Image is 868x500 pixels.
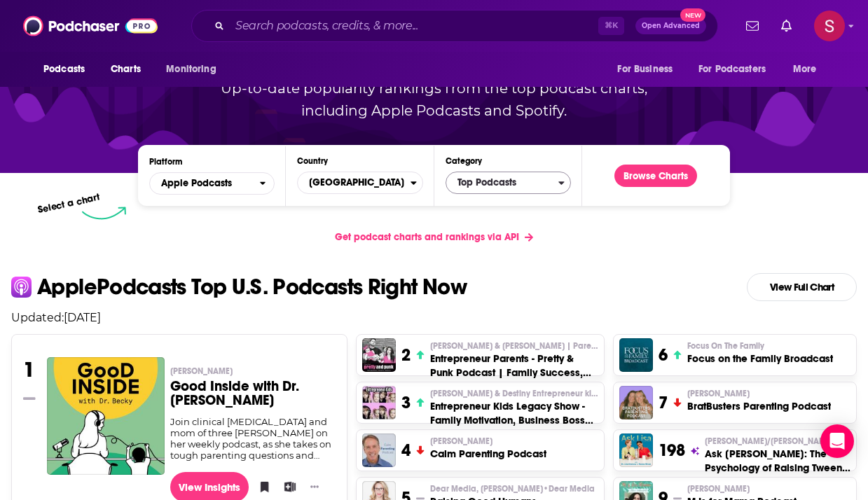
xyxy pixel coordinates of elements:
[430,340,598,380] a: [PERSON_NAME] & [PERSON_NAME] | Parenting, Business, Mindset, Life Coach, [MEDICAL_DATA], Mom, Fa...
[166,60,216,79] span: Monitoring
[687,483,797,494] p: Abbie Halberstadt
[362,338,396,372] img: Entrepreneur Parents - Pretty & Punk Podcast | Family Success, Business Tactics, Relationship Goals
[617,60,673,79] span: For Business
[280,476,294,497] button: Add to List
[814,11,845,41] img: User Profile
[598,17,624,35] span: ⌘ K
[619,386,653,419] img: BratBusters Parenting Podcast
[230,15,598,37] input: Search podcasts, credits, & more...
[687,483,750,494] span: [PERSON_NAME]
[298,171,410,195] span: [GEOGRAPHIC_DATA]
[430,483,595,494] span: Dear Media, [PERSON_NAME]
[149,172,275,195] button: open menu
[705,436,850,447] p: Dr. Lisa Damour/Reena Ninan
[680,8,705,22] span: New
[254,476,268,497] button: Bookmark Podcast
[37,276,467,298] p: Apple Podcasts Top U.S. Podcasts Right Now
[687,388,831,413] a: [PERSON_NAME]BratBusters Parenting Podcast
[82,207,126,220] img: select arrow
[659,440,685,461] h3: 198
[362,386,396,419] img: Entrepreneur Kids Legacy Show - Family Motivation, Business Boss Babies, Inspirational Speakers a...
[47,357,165,475] a: Good Inside with Dr. Becky
[430,483,595,494] p: Dear Media, Aliza Pressman • Dear Media
[430,340,598,352] p: Ildiko Ferenczi & Dan Caldwell | Parenting, Business, Mindset, Life Coach, Self Improvement, Mom,...
[689,56,786,83] button: open menu
[161,179,232,188] span: Apple Podcasts
[705,436,833,447] span: [PERSON_NAME]/[PERSON_NAME]
[446,172,571,194] button: Categories
[430,399,598,427] h3: Entrepreneur Kids Legacy Show - Family Motivation, Business Boss Babies, Inspirational Speakers a...
[193,77,675,122] p: Up-to-date popularity rankings from the top podcast charts, including Apple Podcasts and Spotify.
[783,56,834,83] button: open menu
[687,340,833,366] a: Focus On The FamilyFocus on the Family Broadcast
[687,399,831,413] h3: BratBusters Parenting Podcast
[170,366,233,377] span: [PERSON_NAME]
[740,14,764,38] a: Show notifications dropdown
[401,392,411,413] h3: 3
[820,424,854,458] div: Open Intercom Messenger
[776,14,797,38] a: Show notifications dropdown
[149,172,275,195] h2: Platforms
[619,338,653,372] img: Focus on the Family Broadcast
[102,56,149,83] a: Charts
[11,277,32,297] img: apple Icon
[430,340,598,352] span: [PERSON_NAME] & [PERSON_NAME] | Parenting, Business, Mindset, Life Coach, [MEDICAL_DATA], Mom, Fa...
[430,436,546,447] p: Kirk Martin
[297,172,422,194] button: Countries
[430,388,598,427] a: [PERSON_NAME] & Destiny Entrepreneur kids, Educational children, baby funEntrepreneur Kids Legacy...
[43,60,85,79] span: Podcasts
[23,357,35,382] h3: 1
[170,366,336,416] a: [PERSON_NAME]Good Inside with Dr. [PERSON_NAME]
[430,436,546,461] a: [PERSON_NAME]Calm Parenting Podcast
[642,22,700,29] span: Open Advanced
[191,10,718,42] div: Search podcasts, credits, & more...
[619,433,653,467] img: Ask Lisa: The Psychology of Raising Tweens & Teens
[687,340,764,352] span: Focus On The Family
[705,436,850,475] a: [PERSON_NAME]/[PERSON_NAME]Ask [PERSON_NAME]: The Psychology of Raising Tweens & Teens
[659,392,668,413] h3: 7
[446,171,558,195] span: Top Podcasts
[635,18,706,34] button: Open AdvancedNew
[34,56,103,83] button: open menu
[170,416,336,461] div: Join clinical [MEDICAL_DATA] and mom of three [PERSON_NAME] on her weekly podcast, as she takes o...
[430,447,546,461] h3: Calm Parenting Podcast
[659,345,668,366] h3: 6
[687,340,833,352] p: Focus On The Family
[687,388,831,399] p: Lisa Bunnage
[543,484,595,494] span: • Dear Media
[814,11,845,41] button: Show profile menu
[324,220,544,254] a: Get podcast charts and rankings via API
[607,56,690,83] button: open menu
[705,447,850,475] h3: Ask [PERSON_NAME]: The Psychology of Raising Tweens & Teens
[401,440,411,461] h3: 4
[401,345,411,366] h3: 2
[430,388,598,399] span: [PERSON_NAME] & Destiny Entrepreneur kids, Educational children, baby fun
[23,13,158,39] img: Podchaser - Follow, Share and Rate Podcasts
[687,352,833,366] h3: Focus on the Family Broadcast
[305,480,324,494] button: Show More Button
[747,273,857,301] a: View Full Chart
[793,60,817,79] span: More
[430,352,598,380] h3: Entrepreneur Parents - Pretty & Punk Podcast | Family Success, Business Tactics, Relationship Goals
[814,11,845,41] span: Logged in as stephanie85546
[37,191,102,216] p: Select a chart
[687,388,750,399] span: [PERSON_NAME]
[362,433,396,467] img: Calm Parenting Podcast
[156,56,234,83] button: open menu
[170,366,336,377] p: Dr. Becky Kennedy
[430,436,492,447] span: [PERSON_NAME]
[698,60,766,79] span: For Podcasters
[614,165,697,187] a: Browse Charts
